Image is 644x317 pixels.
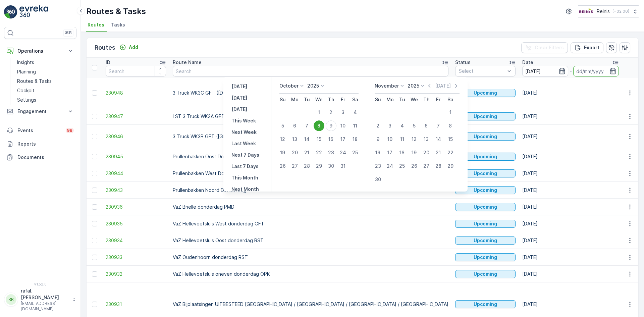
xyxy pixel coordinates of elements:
input: dd/mm/yyyy [573,66,619,76]
a: Routes & Tasks [14,76,76,86]
div: Toggle Row Selected [92,238,97,243]
button: Upcoming [455,203,516,211]
div: 14 [433,134,444,145]
button: Today [229,94,250,102]
div: 6 [289,120,300,131]
p: Events [17,127,62,134]
p: Upcoming [474,254,497,261]
input: Search [173,66,448,76]
div: 11 [397,134,408,145]
div: 3 [338,107,348,118]
th: Sunday [277,94,289,106]
div: 4 [397,120,408,131]
button: Upcoming [455,236,516,245]
p: Next Week [231,129,257,136]
div: Toggle Row Selected [92,134,97,139]
p: Date [522,59,533,66]
img: logo [4,5,17,19]
div: 29 [314,161,324,171]
p: 3 Truck WK3C GFT ([DOMAIN_NAME], Donk, Gaard, Voorden, Dreven) [173,90,448,96]
div: 19 [277,147,288,158]
div: Toggle Row Selected [92,221,97,226]
div: 15 [445,134,456,145]
div: 8 [445,120,456,131]
td: [DATE] [519,249,622,266]
div: 26 [277,161,288,171]
div: 7 [302,120,312,131]
p: Upcoming [474,113,497,120]
p: 3 Truck WK3B GFT ([GEOGRAPHIC_DATA], Kreek) [173,133,448,140]
p: Reinis [597,8,610,15]
td: [DATE] [519,266,622,282]
div: 26 [409,161,420,171]
p: [DATE] [231,106,247,113]
div: 21 [433,147,444,158]
p: This Week [231,117,256,124]
a: 230935 [106,220,166,227]
a: 230944 [106,170,166,177]
button: Add [117,43,141,51]
button: Upcoming [455,133,516,141]
th: Saturday [349,94,361,106]
div: 23 [373,161,383,171]
p: Documents [17,154,74,161]
div: 14 [302,134,312,145]
button: Reinis(+02:00) [578,5,639,17]
p: Upcoming [474,271,497,277]
p: VaZ Hellevoetsluis oneven donderdag OPK [173,271,448,277]
a: 230946 [106,133,166,140]
div: 24 [385,161,395,171]
div: 1 [445,107,456,118]
div: Toggle Row Selected [92,302,97,307]
div: 25 [350,147,361,158]
th: Friday [432,94,444,106]
div: 20 [421,147,432,158]
p: - [570,67,572,75]
a: Reports [4,137,76,151]
p: VaZ Bijplaatsingen UITBESTEED [GEOGRAPHIC_DATA] / [GEOGRAPHIC_DATA] / [GEOGRAPHIC_DATA] / [GEOGRA... [173,301,448,308]
td: [DATE] [519,215,622,232]
button: Upcoming [455,112,516,120]
th: Tuesday [301,94,313,106]
div: 18 [350,134,361,145]
div: 29 [445,161,456,171]
p: [DATE] [231,83,247,90]
p: Add [129,44,138,51]
div: 2 [373,120,383,131]
div: 4 [350,107,361,118]
p: November [375,83,399,89]
p: Last Week [231,140,256,147]
div: 19 [409,147,420,158]
p: October [279,83,299,89]
td: [DATE] [519,108,622,125]
a: 230931 [106,301,166,308]
button: Tomorrow [229,105,250,113]
a: Planning [14,67,76,76]
p: Engagement [17,108,63,115]
div: 31 [338,161,348,171]
div: Toggle Row Selected [92,255,97,260]
input: dd/mm/yyyy [522,66,568,76]
div: 1 [314,107,324,118]
th: Friday [337,94,349,106]
p: Route Name [173,59,202,66]
p: Next 7 Days [231,152,259,158]
button: Upcoming [455,186,516,194]
span: 230943 [106,187,166,194]
p: ( +02:00 ) [612,9,629,14]
th: Saturday [444,94,457,106]
div: 9 [326,120,336,131]
td: [DATE] [519,125,622,148]
p: Upcoming [474,237,497,244]
p: [DATE] [435,83,451,89]
button: Upcoming [455,253,516,261]
div: Toggle Row Selected [92,188,97,193]
a: 230945 [106,153,166,160]
th: Sunday [372,94,384,106]
div: Toggle Row Selected [92,114,97,119]
p: Insights [17,59,34,66]
p: Upcoming [474,153,497,160]
span: Tasks [111,21,125,28]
